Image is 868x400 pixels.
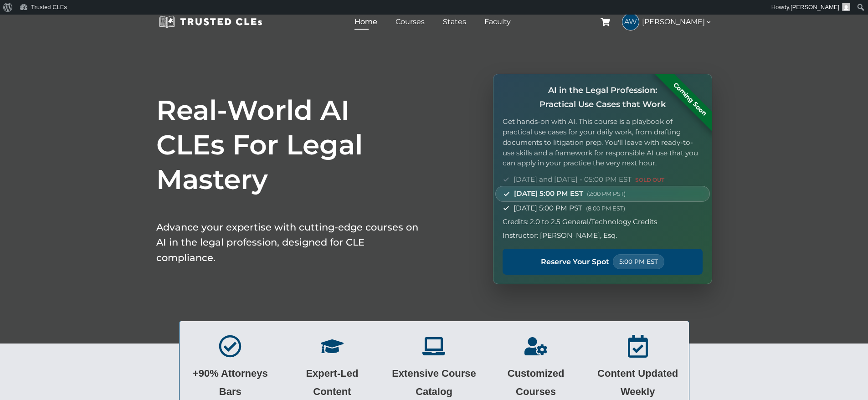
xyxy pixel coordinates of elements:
h4: AI in the Legal Profession: Practical Use Cases that Work [503,83,702,111]
a: States [441,15,468,28]
span: Content Updated Weekly [597,368,678,397]
a: Reserve Your Spot 5:00 PM EST [503,249,702,275]
span: 5:00 PM EST [613,254,664,269]
span: SOLD OUT [635,176,664,183]
a: Home [352,15,380,28]
span: Expert-Led Content [306,368,358,397]
span: Extensive Course Catalog [392,368,476,397]
span: AW [622,14,639,30]
span: [PERSON_NAME] [642,16,712,28]
a: Courses [393,15,427,28]
span: (2:00 PM PST) [587,190,626,197]
img: Trusted CLEs [156,15,265,29]
span: [PERSON_NAME] [791,4,839,10]
h1: Real-World AI CLEs For Legal Mastery [156,93,421,197]
p: Advance your expertise with cutting-edge courses on AI in the legal profession, designed for CLE ... [156,220,421,266]
div: Coming Soon [654,63,725,135]
span: Customized Courses [508,368,565,397]
span: [DATE] 5:00 PM PST [514,203,625,214]
span: Reserve Your Spot [541,256,609,268]
span: [DATE] 5:00 PM EST [514,188,626,199]
span: Instructor: [PERSON_NAME], Esq. [503,230,617,241]
span: +90% Attorneys Bars [193,368,268,397]
span: Credits: 2.0 to 2.5 General/Technology Credits [503,216,657,227]
span: (8:00 PM EST) [586,205,625,212]
a: Faculty [482,15,513,28]
p: Get hands-on with AI. This course is a playbook of practical use cases for your daily work, from ... [503,117,702,169]
span: [DATE] and [DATE] - 05:00 PM EST [514,174,664,185]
